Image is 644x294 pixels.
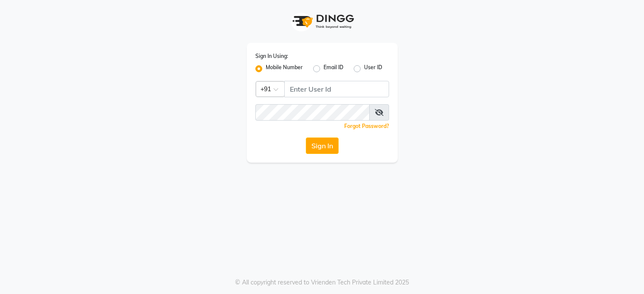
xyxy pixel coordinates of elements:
[288,9,357,34] img: logo1.svg
[255,52,288,60] label: Sign In Using:
[364,64,382,74] label: User ID
[284,81,389,97] input: Username
[255,104,370,121] input: Username
[306,137,339,154] button: Sign In
[344,123,389,129] a: Forgot Password?
[324,64,343,74] label: Email ID
[266,64,303,74] label: Mobile Number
